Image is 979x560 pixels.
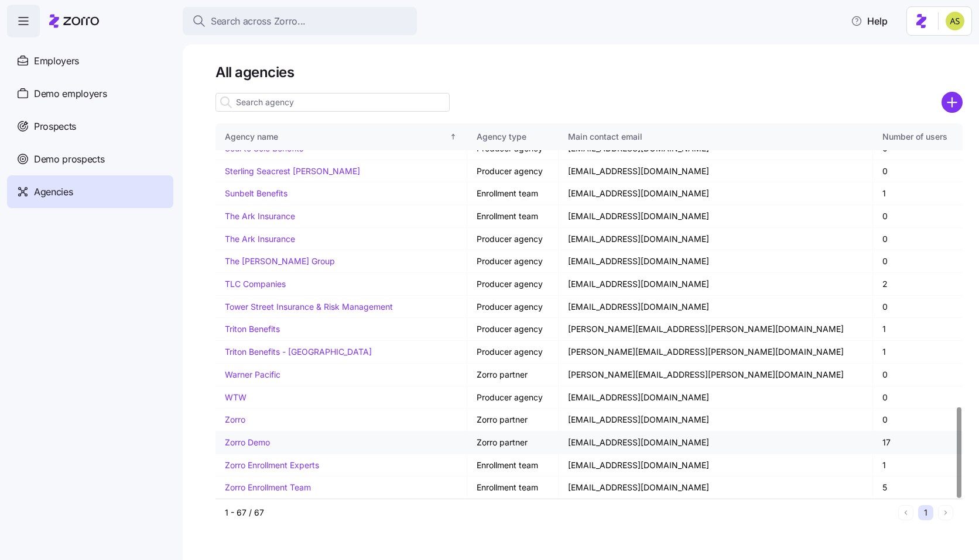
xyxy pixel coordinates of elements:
div: Main contact email [568,130,864,143]
td: Zorro partner [467,409,559,431]
td: 5 [873,476,963,499]
td: 0 [873,160,963,183]
td: Producer agency [467,341,559,364]
div: 1 - 67 / 67 [225,507,894,518]
a: Zorro Demo [225,437,270,447]
td: Enrollment team [467,182,559,205]
td: 0 [873,386,963,409]
td: [EMAIL_ADDRESS][DOMAIN_NAME] [559,386,874,409]
td: Producer agency [467,250,559,273]
span: Demo employers [34,87,107,101]
td: [EMAIL_ADDRESS][DOMAIN_NAME] [559,160,874,183]
td: [EMAIL_ADDRESS][DOMAIN_NAME] [559,228,874,251]
td: [EMAIL_ADDRESS][DOMAIN_NAME] [559,273,874,296]
span: Agencies [34,185,73,199]
td: [PERSON_NAME][EMAIL_ADDRESS][PERSON_NAME][DOMAIN_NAME] [559,341,874,364]
a: Zorro Enrollment Experts [225,460,319,470]
td: 0 [873,296,963,319]
a: Soul to Sole Benefits [225,143,303,153]
a: TLC Companies [225,279,286,289]
span: Prospects [34,119,76,134]
a: Triton Benefits [225,324,280,334]
td: 1 [873,318,963,341]
td: Enrollment team [467,205,559,228]
td: [EMAIL_ADDRESS][DOMAIN_NAME] [559,182,874,205]
td: 0 [873,205,963,228]
span: Help [851,14,888,28]
input: Search agency [215,93,450,112]
h1: All agencies [215,63,963,81]
a: Demo prospects [7,143,173,175]
img: 2a591ca43c48773f1b6ab43d7a2c8ce9 [946,12,964,30]
th: Agency nameSorted ascending [215,123,467,150]
td: Zorro partner [467,364,559,386]
a: WTW [225,392,247,402]
td: 1 [873,341,963,364]
div: Sorted ascending [449,133,457,141]
td: 0 [873,228,963,251]
a: The Ark Insurance [225,234,295,244]
td: Producer agency [467,228,559,251]
td: [PERSON_NAME][EMAIL_ADDRESS][PERSON_NAME][DOMAIN_NAME] [559,318,874,341]
td: 17 [873,431,963,454]
td: Enrollment team [467,476,559,499]
a: Demo employers [7,77,173,110]
button: Help [841,9,897,33]
a: Zorro [225,414,245,424]
button: Search across Zorro... [183,7,417,35]
td: Enrollment team [467,454,559,477]
td: 1 [873,454,963,477]
td: 0 [873,250,963,273]
td: 1 [873,182,963,205]
div: Agency type [477,130,549,143]
div: Agency name [225,130,447,143]
a: Agencies [7,175,173,208]
button: Next page [938,505,953,520]
td: Producer agency [467,296,559,319]
td: [EMAIL_ADDRESS][DOMAIN_NAME] [559,409,874,431]
span: Demo prospects [34,152,105,167]
td: [EMAIL_ADDRESS][DOMAIN_NAME] [559,250,874,273]
td: Producer agency [467,160,559,183]
button: Previous page [898,505,913,520]
a: Tower Street Insurance & Risk Management [225,302,393,312]
td: Producer agency [467,386,559,409]
td: [EMAIL_ADDRESS][DOMAIN_NAME] [559,454,874,477]
a: Sterling Seacrest [PERSON_NAME] [225,166,360,176]
a: Triton Benefits - [GEOGRAPHIC_DATA] [225,347,372,357]
a: Prospects [7,110,173,143]
td: Zorro partner [467,431,559,454]
a: Sunbelt Benefits [225,188,287,198]
a: The [PERSON_NAME] Group [225,256,335,266]
td: [PERSON_NAME][EMAIL_ADDRESS][PERSON_NAME][DOMAIN_NAME] [559,364,874,386]
td: [EMAIL_ADDRESS][DOMAIN_NAME] [559,476,874,499]
td: [EMAIL_ADDRESS][DOMAIN_NAME] [559,431,874,454]
div: Number of users [882,130,953,143]
td: Producer agency [467,273,559,296]
td: [EMAIL_ADDRESS][DOMAIN_NAME] [559,205,874,228]
td: 2 [873,273,963,296]
a: The Ark Insurance [225,211,295,221]
td: Producer agency [467,318,559,341]
a: Warner Pacific [225,369,280,379]
span: Employers [34,54,79,68]
span: Search across Zorro... [211,14,306,29]
a: Zorro Enrollment Team [225,482,311,492]
td: 0 [873,364,963,386]
a: Employers [7,44,173,77]
td: 0 [873,409,963,431]
td: [EMAIL_ADDRESS][DOMAIN_NAME] [559,296,874,319]
button: 1 [918,505,933,520]
svg: add icon [942,92,963,113]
